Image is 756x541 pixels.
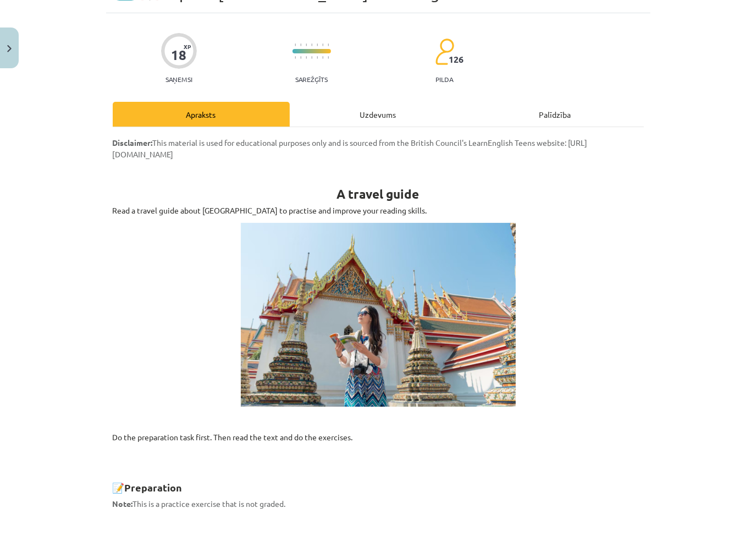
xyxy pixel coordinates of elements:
img: icon-short-line-57e1e144782c952c97e751825c79c345078a6d821885a25fce030b3d8c18986b.svg [306,43,307,46]
h2: 📝 [113,468,644,495]
img: icon-short-line-57e1e144782c952c97e751825c79c345078a6d821885a25fce030b3d8c18986b.svg [295,43,296,46]
strong: Note: [113,499,133,509]
img: icon-short-line-57e1e144782c952c97e751825c79c345078a6d821885a25fce030b3d8c18986b.svg [311,56,312,59]
img: icon-short-line-57e1e144782c952c97e751825c79c345078a6d821885a25fce030b3d8c18986b.svg [322,56,323,59]
img: icon-short-line-57e1e144782c952c97e751825c79c345078a6d821885a25fce030b3d8c18986b.svg [300,56,301,59]
strong: A travel guide [337,186,420,202]
p: Do the preparation task first. Then read the text and do the exercises. [113,431,644,443]
p: Sarežģīts [295,75,328,83]
p: Saņemsi [161,75,197,83]
p: pilda [435,75,453,83]
img: icon-short-line-57e1e144782c952c97e751825c79c345078a6d821885a25fce030b3d8c18986b.svg [328,56,329,59]
div: Uzdevums [290,102,467,127]
p: Read a travel guide about [GEOGRAPHIC_DATA] to practise and improve your reading skills. [113,205,644,216]
img: icon-short-line-57e1e144782c952c97e751825c79c345078a6d821885a25fce030b3d8c18986b.svg [306,56,307,59]
img: icon-short-line-57e1e144782c952c97e751825c79c345078a6d821885a25fce030b3d8c18986b.svg [322,43,323,46]
span: This material is used for educational purposes only and is sourced from the British Council's Lea... [113,138,588,159]
img: icon-short-line-57e1e144782c952c97e751825c79c345078a6d821885a25fce030b3d8c18986b.svg [328,43,329,46]
div: 18 [171,47,186,63]
strong: Preparation [125,481,183,494]
img: students-c634bb4e5e11cddfef0936a35e636f08e4e9abd3cc4e673bd6f9a4125e45ecb1.svg [435,38,454,65]
span: This is a practice exercise that is not graded. [113,499,286,509]
img: icon-short-line-57e1e144782c952c97e751825c79c345078a6d821885a25fce030b3d8c18986b.svg [317,43,318,46]
img: icon-short-line-57e1e144782c952c97e751825c79c345078a6d821885a25fce030b3d8c18986b.svg [311,43,312,46]
span: XP [184,43,191,50]
img: icon-short-line-57e1e144782c952c97e751825c79c345078a6d821885a25fce030b3d8c18986b.svg [317,56,318,59]
div: Palīdzība [467,102,644,127]
img: icon-short-line-57e1e144782c952c97e751825c79c345078a6d821885a25fce030b3d8c18986b.svg [295,56,296,59]
div: Apraksts [113,102,290,127]
img: icon-close-lesson-0947bae3869378f0d4975bcd49f059093ad1ed9edebbc8119c70593378902aed.svg [7,45,12,52]
img: icon-short-line-57e1e144782c952c97e751825c79c345078a6d821885a25fce030b3d8c18986b.svg [300,43,301,46]
strong: Disclaimer: [113,138,153,147]
span: 126 [449,54,463,64]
